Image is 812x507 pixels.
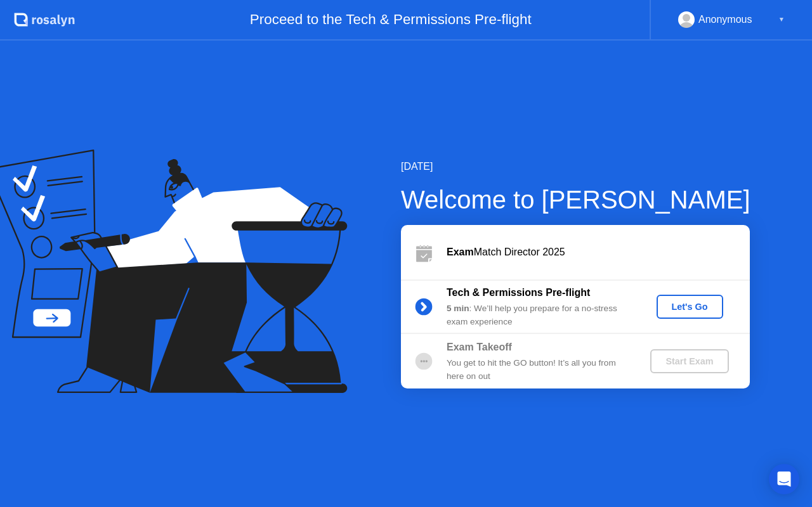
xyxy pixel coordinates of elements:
[662,302,718,312] div: Let's Go
[650,349,728,373] button: Start Exam
[401,159,750,174] div: [DATE]
[447,247,474,257] b: Exam
[447,342,512,352] b: Exam Takeoff
[447,302,629,328] div: : We’ll help you prepare for a no-stress exam experience
[698,11,752,28] div: Anonymous
[655,356,723,366] div: Start Exam
[447,357,629,383] div: You get to hit the GO button! It’s all you from here on out
[447,287,590,298] b: Tech & Permissions Pre-flight
[447,304,469,313] b: 5 min
[657,295,723,319] button: Let's Go
[769,464,799,494] div: Open Intercom Messenger
[778,11,785,28] div: ▼
[447,245,750,260] div: Match Director 2025
[401,181,750,219] div: Welcome to [PERSON_NAME]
